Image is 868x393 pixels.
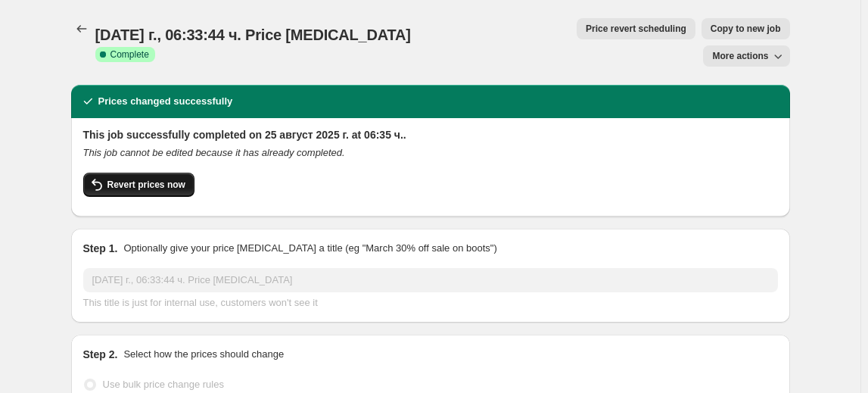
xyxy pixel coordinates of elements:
[83,347,118,362] h2: Step 2.
[107,179,185,191] span: Revert prices now
[123,347,284,362] p: Select how the prices should change
[83,268,778,292] input: 30% off holiday sale
[712,50,768,62] span: More actions
[110,48,149,61] span: Complete
[83,127,778,142] h2: This job successfully completed on 25 август 2025 г. at 06:35 ч..
[123,241,496,256] p: Optionally give your price [MEDICAL_DATA] a title (eg "March 30% off sale on boots")
[83,147,345,158] i: This job cannot be edited because it has already completed.
[83,241,118,256] h2: Step 1.
[95,27,411,43] span: [DATE] г., 06:33:44 ч. Price [MEDICAL_DATA]
[703,45,789,67] button: More actions
[577,18,695,39] button: Price revert scheduling
[83,297,318,308] span: This title is just for internal use, customers won't see it
[103,379,224,390] span: Use bulk price change rules
[98,94,233,109] h2: Prices changed successfully
[83,173,194,197] button: Revert prices now
[71,18,92,39] button: Price change jobs
[702,18,790,39] button: Copy to new job
[586,23,686,35] span: Price revert scheduling
[711,23,781,35] span: Copy to new job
